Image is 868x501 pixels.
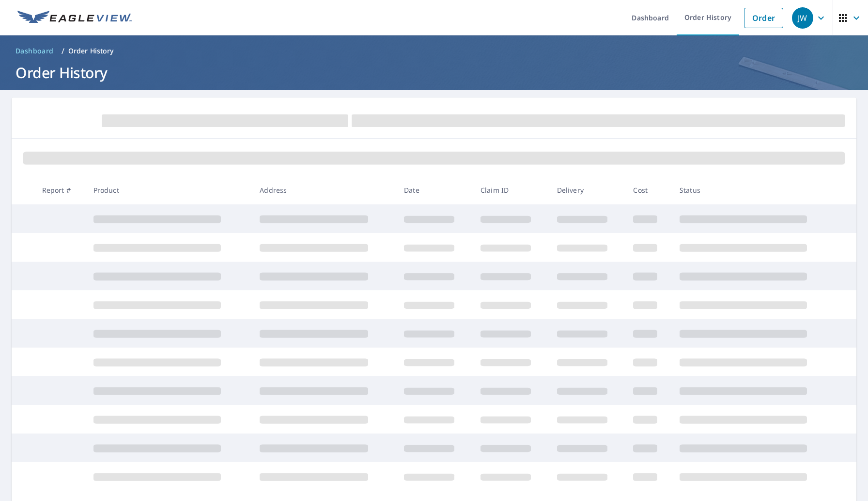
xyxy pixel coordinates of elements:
[625,176,671,204] th: Cost
[12,63,856,83] h1: Order History
[62,45,64,57] li: /
[549,176,626,204] th: Delivery
[17,11,132,25] img: EV Logo
[744,8,783,28] a: Order
[34,176,86,204] th: Report #
[12,43,856,59] nav: breadcrumb
[252,176,396,204] th: Address
[68,46,114,56] p: Order History
[672,176,838,204] th: Status
[473,176,549,204] th: Claim ID
[12,43,58,59] a: Dashboard
[396,176,473,204] th: Date
[15,46,54,56] span: Dashboard
[86,176,252,204] th: Product
[792,7,813,29] div: JW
